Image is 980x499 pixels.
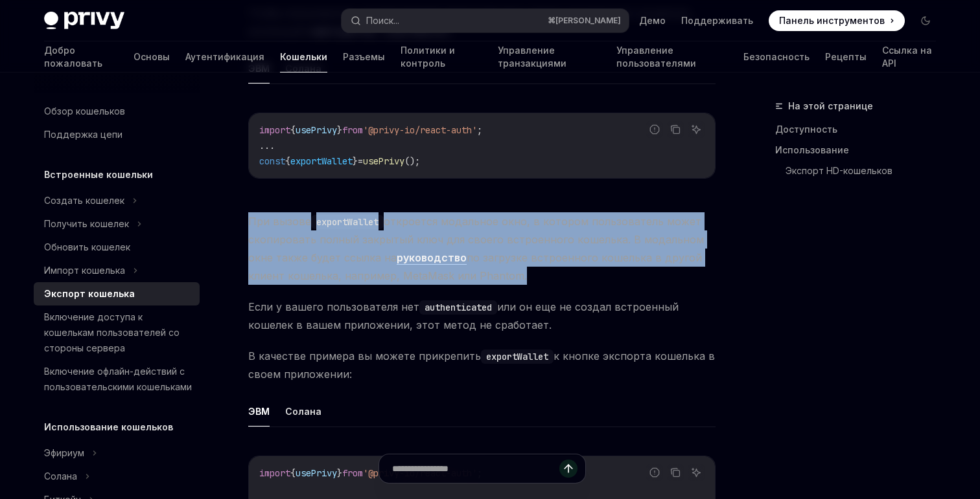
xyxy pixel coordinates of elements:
a: Разъемы [343,41,385,72]
a: Кошельки [280,41,327,72]
font: Получить кошелек [44,218,129,229]
span: { [290,124,296,136]
font: ЭВМ [248,63,270,74]
button: ЭВМ [248,396,270,427]
font: руководство [397,251,467,264]
font: Управление пользователями [616,45,696,69]
code: exportWallet [311,215,384,229]
button: Эфириум [34,441,200,465]
font: Добро пожаловать [44,45,102,69]
a: Экспорт HD-кошельков [775,161,946,181]
font: Солана [285,63,321,74]
font: Солана [285,406,321,417]
a: Обзор кошельков [34,100,200,123]
a: Добро пожаловать [44,41,118,72]
font: Доступность [775,124,837,135]
span: = [358,155,363,167]
span: '@privy-io/react-auth' [363,124,477,136]
font: Кошельки [280,51,327,62]
span: ; [477,124,482,136]
button: Отправить сообщение [559,460,577,478]
button: Поиск...⌘[PERSON_NAME] [342,9,629,32]
font: Разъемы [343,51,385,62]
font: Обновить кошелек [44,241,130,252]
span: exportWallet [290,155,353,167]
span: usePrivy [296,124,337,136]
a: Обновить кошелек [34,236,200,259]
font: Безопасность [743,51,810,62]
font: Управление транзакциями [498,45,566,69]
font: или он еще не создал встроенный кошелек в вашем приложении, этот метод не сработает. [248,300,679,331]
font: по загрузке встроенного кошелька в другой клиент кошелька, например, MetaMask или Phantom. [248,251,702,282]
a: Использование [775,140,946,161]
a: Включение доступа к кошелькам пользователей со стороны сервера [34,305,200,360]
input: Задайте вопрос... [392,454,559,483]
font: к кнопке экспорта кошелька в своем приложении: [248,349,715,381]
font: Поддержка цепи [44,129,122,140]
font: Встроенные кошельки [44,169,153,180]
span: { [285,155,290,167]
font: Экспорт HD-кошельков [786,165,892,176]
font: Импорт кошелька [44,265,125,276]
font: Включение доступа к кошелькам пользователей со стороны сервера [44,311,180,353]
a: Рецепты [825,41,867,72]
font: Обзор кошельков [44,105,125,116]
font: Включение офлайн-действий с пользовательскими кошельками [44,366,192,392]
a: Включение офлайн-действий с пользовательскими кошельками [34,360,200,399]
font: Создать кошелек [44,195,124,206]
span: import [259,124,290,136]
font: Основы [134,51,170,62]
font: На этой странице [788,100,873,111]
font: Демо [639,15,666,26]
font: откроется модальное окно, в котором пользователь может скопировать полный закрытый ключ для своег... [248,215,704,264]
font: Использование кошельков [44,421,173,432]
font: Эфириум [44,447,84,458]
span: } [353,155,358,167]
span: usePrivy [363,155,404,167]
font: Солана [44,471,77,482]
font: Политики и контроль [401,45,455,69]
a: Управление транзакциями [498,41,601,72]
a: руководство [397,251,467,265]
font: Панель инструментов [779,15,885,26]
font: Аутентификация [185,51,264,62]
a: Ссылка на API [882,41,936,72]
span: const [259,155,285,167]
font: При вызове [248,215,311,228]
a: Экспорт кошелька [34,282,200,305]
code: exportWallet [481,349,554,364]
font: ⌘ [548,16,555,25]
button: Включить темный режим [915,10,936,31]
font: В качестве примера вы можете прикрепить [248,349,481,362]
font: Рецепты [825,51,867,62]
font: [PERSON_NAME] [555,16,621,25]
font: Экспорт кошелька [44,288,135,299]
button: Получить кошелек [34,212,200,236]
a: Аутентификация [185,41,264,72]
button: Скопировать содержимое из блока кода [667,121,684,138]
button: Спросите ИИ [688,121,705,138]
button: Создать кошелек [34,189,200,212]
a: Поддерживать [681,14,753,27]
code: authenticated [419,300,497,315]
a: Демо [639,14,666,27]
font: Если у вашего пользователя нет [248,300,419,313]
a: Управление пользователями [616,41,729,72]
a: Доступность [775,119,946,140]
span: from [342,124,363,136]
a: Поддержка цепи [34,123,200,146]
button: Импорт кошелька [34,259,200,282]
font: ЭВМ [248,406,270,417]
a: Основы [134,41,170,72]
a: Безопасность [743,41,810,72]
span: } [337,124,342,136]
font: Использование [775,144,849,155]
button: Солана [285,396,321,427]
a: Панель инструментов [769,10,905,31]
font: Поиск... [366,15,399,26]
font: Поддерживать [681,15,753,26]
a: Политики и контроль [401,41,482,72]
font: Ссылка на API [882,45,932,69]
span: ... [259,140,275,151]
button: Солана [34,465,200,488]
